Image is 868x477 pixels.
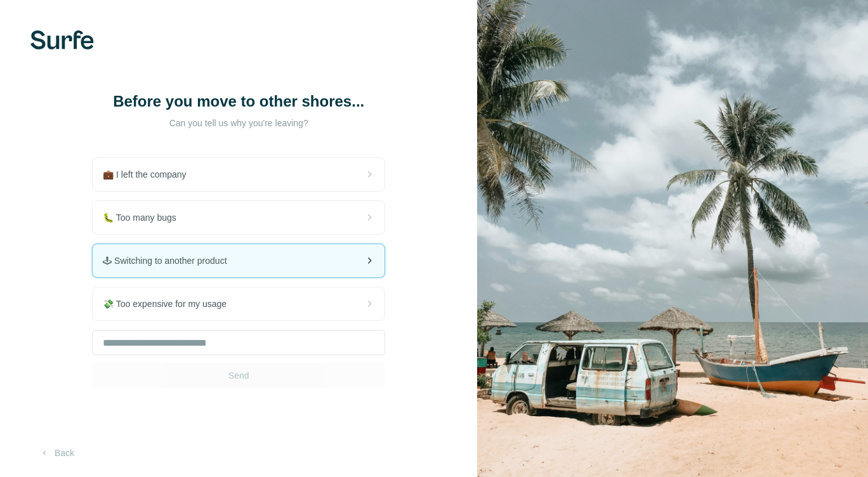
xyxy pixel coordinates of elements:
button: Back [30,441,83,464]
span: 🕹 Switching to another product [103,254,237,267]
h1: Before you move to other shores... [112,91,365,112]
p: Can you tell us why you're leaving? [112,117,365,129]
span: 💸 Too expensive for my usage [103,297,237,310]
span: 🐛 Too many bugs [103,211,187,224]
img: Surfe's logo [30,30,94,49]
span: 💼 I left the company [103,168,196,181]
